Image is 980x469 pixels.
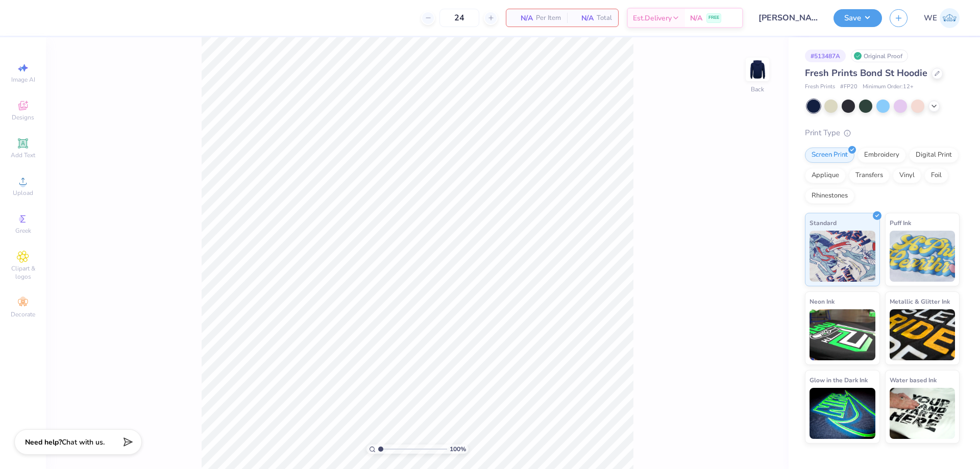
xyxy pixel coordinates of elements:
span: Clipart & logos [5,264,41,281]
img: Puff Ink [890,231,955,282]
img: Glow in the Dark Ink [810,388,875,439]
strong: Need help? [25,437,62,447]
span: Standard [810,217,837,228]
span: Upload [13,189,33,197]
span: Est. Delivery [633,13,672,23]
div: Rhinestones [805,188,854,204]
span: Glow in the Dark Ink [810,375,868,385]
input: – – [439,9,479,27]
span: Minimum Order: 12 + [863,83,914,91]
span: WE [924,12,937,24]
div: Vinyl [893,168,921,183]
span: Decorate [11,310,35,318]
span: Total [597,13,612,23]
span: Add Text [11,151,35,159]
span: Neon Ink [810,296,835,307]
span: N/A [573,13,594,23]
span: 100 % [450,445,466,454]
span: # FP20 [840,83,857,91]
span: Per Item [536,13,561,23]
button: Save [834,9,882,27]
span: Water based Ink [890,375,937,385]
div: Screen Print [805,147,854,163]
div: Digital Print [909,147,959,163]
div: Applique [805,168,846,183]
div: # 513487A [805,50,846,62]
img: Neon Ink [810,309,875,360]
div: Foil [924,168,948,183]
span: Designs [12,113,34,121]
span: Image AI [11,76,35,84]
span: Metallic & Glitter Ink [890,296,950,307]
span: Puff Ink [890,217,911,228]
div: Back [751,85,764,94]
a: WE [924,8,960,28]
span: Chat with us. [62,437,105,447]
img: Metallic & Glitter Ink [890,309,955,360]
div: Transfers [849,168,890,183]
span: Fresh Prints Bond St Hoodie [805,67,927,79]
img: Standard [810,231,875,282]
span: Greek [15,227,31,235]
img: Werrine Empeynado [940,8,960,28]
img: Back [747,59,768,80]
input: Untitled Design [751,8,826,28]
div: Original Proof [851,50,908,62]
img: Water based Ink [890,388,955,439]
span: FREE [708,14,719,21]
div: Print Type [805,127,960,139]
span: N/A [690,13,702,23]
div: Embroidery [857,147,906,163]
span: N/A [512,13,533,23]
span: Fresh Prints [805,83,835,91]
